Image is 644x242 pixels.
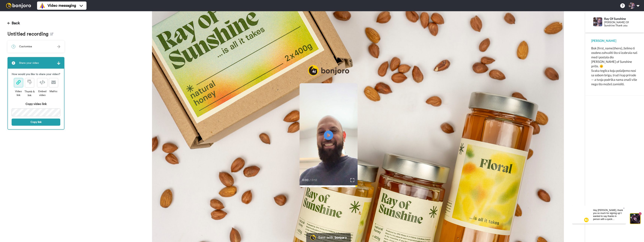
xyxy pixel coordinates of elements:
[4,3,33,8] img: bj-logo-header-white.svg
[591,39,638,43] div: [PERSON_NAME]
[308,65,349,76] img: logo_full.png
[591,46,638,86] div: Bok {first_name|there}, želimo ti osobno zahvaliti što si izabrala naš med i postala dio [PERSON_...
[318,236,333,239] div: Sent with
[57,62,60,65] img: arrow.svg
[312,178,318,182] span: 0:12
[12,61,15,65] span: 2
[21,3,51,42] span: Hey [PERSON_NAME], thank you so much for signing up! I wanted to say thanks in person with a quic...
[7,31,50,37] span: Untitled recording
[12,45,15,48] span: 1
[306,233,351,242] a: Bonjoro LogoSent withbonjoro
[335,236,347,239] div: bonjoro
[23,90,36,97] div: Thumb & link
[7,41,64,53] div: 1Customise
[19,61,39,65] span: Share your video
[593,17,602,26] img: Profile Image
[48,3,76,8] span: Video messaging
[7,19,20,28] button: Back
[14,90,23,97] div: Video link
[604,21,638,27] div: [PERSON_NAME] Of Sunshine Thank you
[12,119,60,126] button: Copy link
[0,1,10,11] img: c638375f-eacb-431c-9714-bd8d08f708a7-1584310529.jpg
[57,45,60,48] img: arrow.svg
[19,45,32,48] span: Customise
[604,17,638,20] div: Ray Of Sunshine
[12,12,16,16] img: mute-white.svg
[12,72,60,76] p: How would you like to share your video?
[350,178,354,182] img: Full screen
[49,90,58,93] div: Mailto:
[310,235,316,240] img: Bonjoro Logo
[39,3,45,9] img: vm-color.svg
[309,178,311,182] span: /
[36,90,49,97] div: Embed video
[302,178,309,182] span: 0:00
[12,102,60,106] div: Copy video link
